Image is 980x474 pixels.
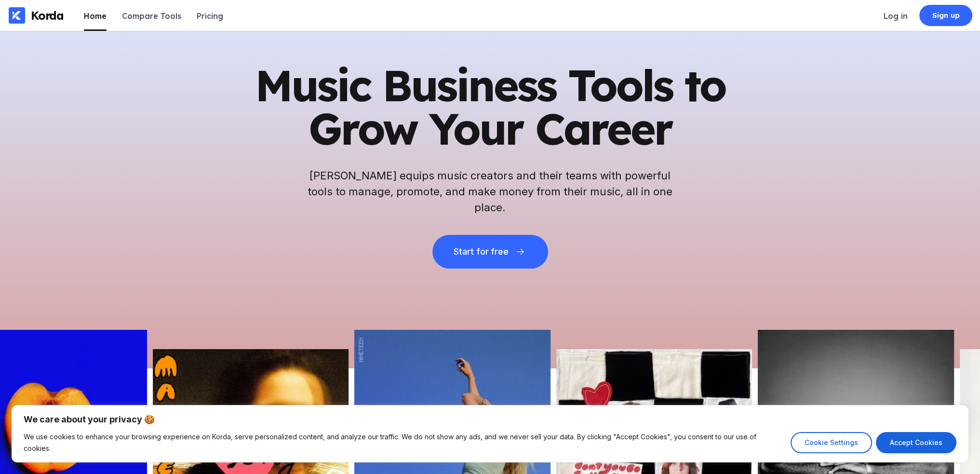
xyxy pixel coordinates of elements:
[307,168,673,216] h2: [PERSON_NAME] equips music creators and their teams with powerful tools to manage, promote, and m...
[24,431,783,454] p: We use cookies to enhance your browsing experience on Korda, serve personalized content, and anal...
[919,5,972,26] a: Sign up
[884,11,908,21] div: Log in
[31,8,64,23] div: Korda
[122,11,181,21] div: Compare Tools
[791,432,872,453] button: Cookie Settings
[24,414,956,425] p: We care about your privacy 🍪
[432,235,548,269] button: Start for free
[932,11,960,20] div: Sign up
[254,64,726,150] h1: Music Business Tools to Grow Your Career
[84,11,107,21] div: Home
[876,432,956,453] button: Accept Cookies
[454,247,509,257] div: Start for free
[197,11,223,21] div: Pricing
